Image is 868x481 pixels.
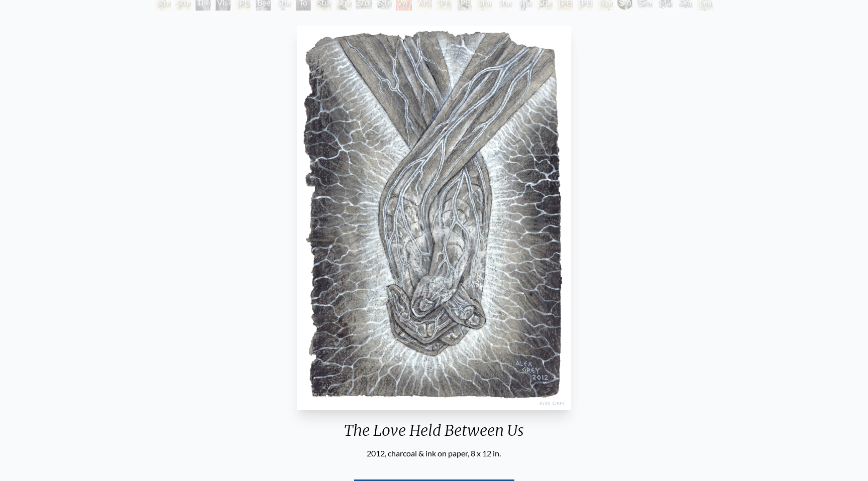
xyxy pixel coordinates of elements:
div: The Love Held Between Us [293,421,575,447]
div: 2012, charcoal & ink on paper, 8 x 12 in. [293,447,575,459]
img: The-Love-Held-Between-Us-2012-Alex-Grey-watermarked.jpeg [297,26,571,410]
